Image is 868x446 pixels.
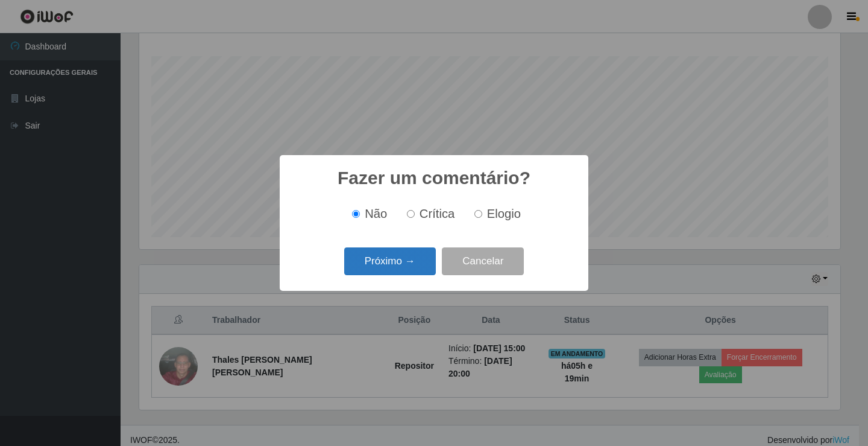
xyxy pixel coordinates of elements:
[365,207,387,220] span: Não
[420,207,455,220] span: Crítica
[442,247,524,276] button: Cancelar
[474,210,482,218] input: Elogio
[352,210,360,218] input: Não
[487,207,521,220] span: Elogio
[407,210,415,218] input: Crítica
[344,247,436,276] button: Próximo →
[338,167,530,189] h2: Fazer um comentário?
